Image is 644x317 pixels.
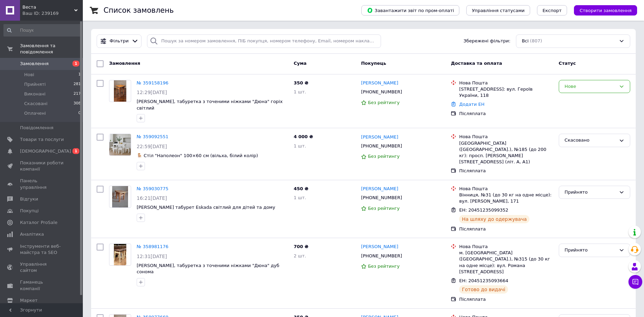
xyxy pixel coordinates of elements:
span: Панель управління [20,178,64,190]
span: Покупець [361,61,386,66]
span: Оплачені [24,110,46,116]
span: ЕН: 20451235099352 [459,207,508,213]
div: Нова Пошта [459,186,553,192]
div: Післяплата [459,296,553,303]
span: Інструменти веб-майстра та SEO [20,243,64,256]
a: Фото товару [109,80,131,102]
span: 217 [74,91,81,97]
a: № 359030775 [137,186,168,191]
img: Фото товару [109,134,131,155]
h1: Список замовлень [104,6,174,14]
a: 🪑 Стіл "Наполеон" 100×60 см (вільха, білий колір) [137,153,258,158]
a: [PERSON_NAME] [361,186,398,192]
input: Пошук [3,24,81,37]
span: Показники роботи компанії [20,160,64,172]
a: [PERSON_NAME] [361,134,398,141]
span: Товари та послуги [20,136,64,143]
span: 1 шт. [294,89,306,94]
span: Аналітика [20,231,44,237]
span: Гаманець компанії [20,279,64,292]
a: [PERSON_NAME] [361,80,398,86]
input: Пошук за номером замовлення, ПІБ покупця, номером телефону, Email, номером накладної [147,34,381,48]
span: 16:21[DATE] [137,195,167,201]
a: [PERSON_NAME] [361,244,398,250]
div: Ваш ID: 239169 [22,10,83,17]
span: 450 ₴ [294,186,309,191]
a: [PERSON_NAME] табурет Eskada світлий для дітей та дому [137,205,275,210]
span: 1 шт. [294,143,306,149]
span: Фільтри [110,38,129,44]
a: [PERSON_NAME], табуретка з точеними ніжками "Дюна" дуб сонома [137,263,279,275]
div: [PHONE_NUMBER] [360,193,403,202]
div: [PHONE_NUMBER] [360,142,403,151]
div: Нова Пошта [459,244,553,250]
div: Післяплата [459,111,553,117]
img: Фото товару [114,244,126,265]
a: [PERSON_NAME], табуретка з точеними ніжками "Дюна" горіх світлий [137,99,283,111]
span: 700 ₴ [294,244,309,249]
img: Фото товару [112,186,128,207]
div: Прийнято [565,189,616,196]
span: Створити замовлення [579,8,632,13]
a: Фото товару [109,186,131,208]
span: Збережені фільтри: [464,38,510,44]
span: 4 000 ₴ [294,134,313,139]
a: Фото товару [109,244,131,266]
div: [PHONE_NUMBER] [360,252,403,260]
div: Нова Пошта [459,134,553,140]
span: 1 шт. [294,195,306,200]
div: На шляху до одержувача [459,215,529,223]
div: [STREET_ADDRESS]: вул. Героїв України, 118 [459,86,553,99]
span: 22:59[DATE] [137,144,167,149]
a: Додати ЕН [459,102,484,107]
span: (807) [530,38,542,43]
span: Замовлення та повідомлення [20,43,83,55]
span: Без рейтингу [368,154,400,159]
span: 1 [72,148,79,154]
span: Скасовані [24,101,48,107]
span: Всі [522,38,529,44]
span: Статус [559,61,576,66]
div: Вінниця, №31 (до 30 кг на одне місце): вул. [PERSON_NAME], 171 [459,192,553,204]
span: Без рейтингу [368,206,400,211]
span: Замовлення [20,61,49,67]
img: Фото товару [114,80,126,102]
span: Без рейтингу [368,100,400,105]
span: Завантажити звіт по пром-оплаті [367,7,454,13]
span: Cума [294,61,306,66]
span: Відгуки [20,196,38,202]
div: Нове [565,83,616,90]
span: ЕН: 20451235093664 [459,278,508,283]
span: Повідомлення [20,125,53,131]
div: [GEOGRAPHIC_DATA] ([GEOGRAPHIC_DATA].), №185 (до 200 кг): просп. [PERSON_NAME][STREET_ADDRESS] (л... [459,140,553,165]
span: Управління статусами [472,8,525,13]
span: Маркет [20,297,38,304]
span: Експорт [543,8,562,13]
span: Без рейтингу [368,264,400,269]
button: Експорт [537,5,567,16]
span: Каталог ProSale [20,219,57,226]
div: Післяплата [459,226,553,232]
span: Управління сайтом [20,261,64,274]
button: Управління статусами [466,5,530,16]
span: 281 [74,81,81,88]
div: [PHONE_NUMBER] [360,88,403,96]
span: Замовлення [109,61,140,66]
span: 12:29[DATE] [137,90,167,95]
span: 308 [74,101,81,107]
span: 0 [78,110,81,116]
div: м. [GEOGRAPHIC_DATA] ([GEOGRAPHIC_DATA].), №315 (до 30 кг на одне місце): вул. Романа [STREET_ADD... [459,250,553,275]
div: Післяплата [459,168,553,174]
a: № 358981176 [137,244,168,249]
button: Створити замовлення [574,5,637,16]
span: 2 шт. [294,253,306,258]
div: Скасовано [565,137,616,144]
button: Чат з покупцем [628,275,642,289]
span: 1 [72,61,79,67]
button: Завантажити звіт по пром-оплаті [361,5,459,16]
